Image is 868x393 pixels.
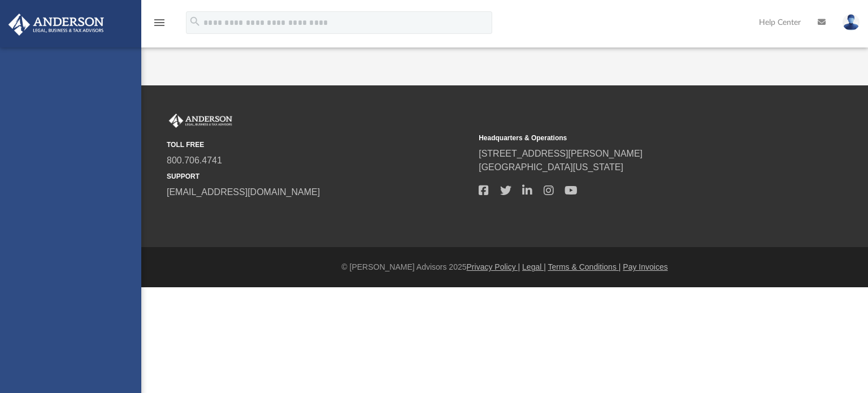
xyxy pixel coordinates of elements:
a: [EMAIL_ADDRESS][DOMAIN_NAME] [167,187,320,197]
a: Privacy Policy | [467,262,520,271]
small: TOLL FREE [167,140,471,150]
div: © [PERSON_NAME] Advisors 2025 [141,261,868,273]
a: [STREET_ADDRESS][PERSON_NAME] [479,149,643,158]
i: menu [153,16,166,29]
a: Pay Invoices [623,262,667,271]
img: User Pic [843,14,860,31]
a: Legal | [522,262,546,271]
a: Terms & Conditions | [548,262,621,271]
i: search [189,15,201,28]
img: Anderson Advisors Platinum Portal [167,114,235,128]
img: Anderson Advisors Platinum Portal [5,14,107,36]
small: SUPPORT [167,171,471,182]
small: Headquarters & Operations [479,133,783,143]
a: menu [153,21,166,29]
a: [GEOGRAPHIC_DATA][US_STATE] [479,162,623,172]
a: 800.706.4741 [167,156,222,165]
